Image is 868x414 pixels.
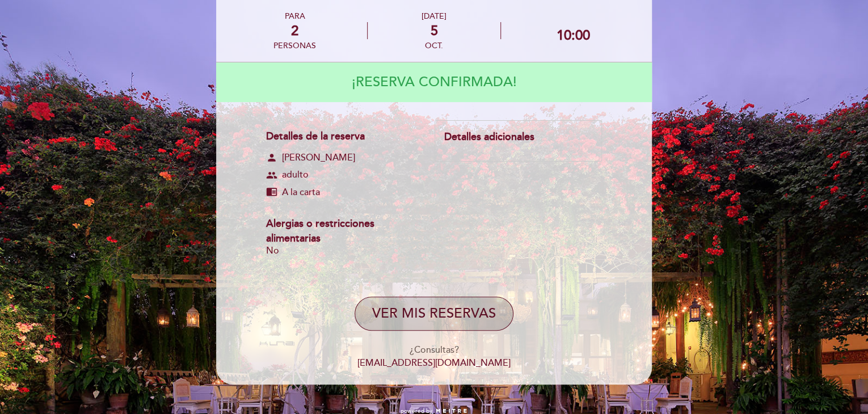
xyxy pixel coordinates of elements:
span: person [266,152,277,163]
span: A la carta [282,186,320,199]
div: Detalles de la reserva [266,129,414,144]
div: Alergias o restricciones alimentarias [266,217,414,246]
div: [DATE] [368,11,500,21]
h4: ¡RESERVA CONFIRMADA! [351,66,516,98]
div: 10:00 [557,27,590,44]
img: MEITRE [435,408,467,414]
span: chrome_reader_mode [266,186,277,197]
button: VER MIS RESERVAS [355,297,513,331]
div: 5 [368,23,500,39]
a: [EMAIL_ADDRESS][DOMAIN_NAME] [357,357,511,369]
div: No [266,246,414,256]
div: oct. [368,41,500,50]
span: adulto [282,168,309,181]
span: group [266,170,277,181]
div: 2 [273,23,316,39]
div: PARA [273,11,316,21]
div: Detalles adicionales [444,130,592,145]
div: ¿Consultas? [224,344,644,357]
div: personas [273,41,316,50]
span: [PERSON_NAME] [282,151,355,164]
